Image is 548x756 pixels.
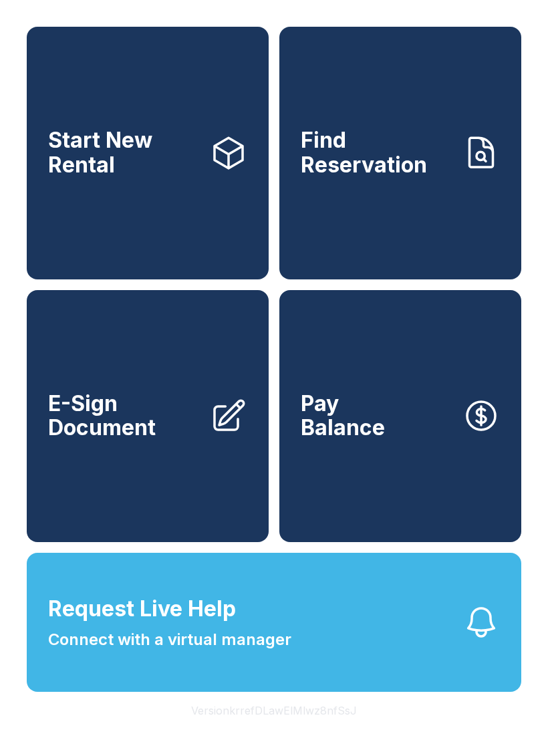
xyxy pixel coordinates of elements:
span: Pay Balance [301,392,385,440]
span: Find Reservation [301,128,452,177]
button: Request Live HelpConnect with a virtual manager [27,553,521,692]
a: Start New Rental [27,27,269,279]
span: E-Sign Document [48,392,199,440]
span: Start New Rental [48,128,199,177]
span: Connect with a virtual manager [48,628,291,652]
a: E-Sign Document [27,290,269,543]
button: VersionkrrefDLawElMlwz8nfSsJ [180,692,368,729]
span: Request Live Help [48,593,236,625]
a: Find Reservation [279,27,521,279]
button: PayBalance [279,290,521,543]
